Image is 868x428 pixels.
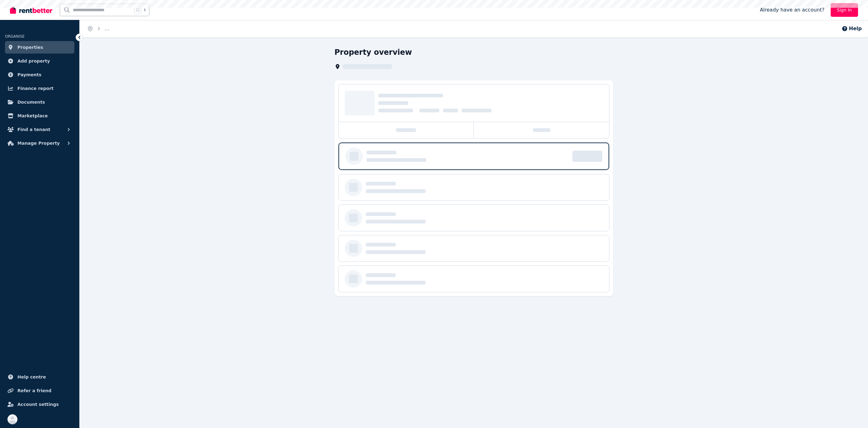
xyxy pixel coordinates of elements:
[5,82,74,95] a: Finance report
[17,44,43,51] span: Properties
[5,34,25,39] span: ORGANISE
[5,55,74,67] a: Add property
[17,71,41,78] span: Payments
[760,6,824,14] span: Already have an account?
[831,3,858,17] a: Sign In
[10,5,52,15] img: RentBetter
[5,68,74,81] a: Payments
[17,401,59,408] span: Account settings
[5,398,74,411] a: Account settings
[5,110,74,122] a: Marketplace
[17,98,45,106] span: Documents
[5,123,74,136] button: Find a tenant
[144,7,146,12] span: k
[17,139,60,147] span: Manage Property
[5,384,74,397] a: Refer a friend
[17,112,48,120] span: Marketplace
[842,25,862,32] button: Help
[17,373,46,381] span: Help centre
[5,96,74,108] a: Documents
[5,41,74,54] a: Properties
[5,371,74,383] a: Help centre
[17,126,50,133] span: Find a tenant
[5,137,74,149] button: Manage Property
[17,57,50,65] span: Add property
[80,20,117,37] nav: Breadcrumb
[105,26,109,31] span: ...
[17,387,51,394] span: Refer a friend
[334,47,412,57] h1: Property overview
[17,85,54,92] span: Finance report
